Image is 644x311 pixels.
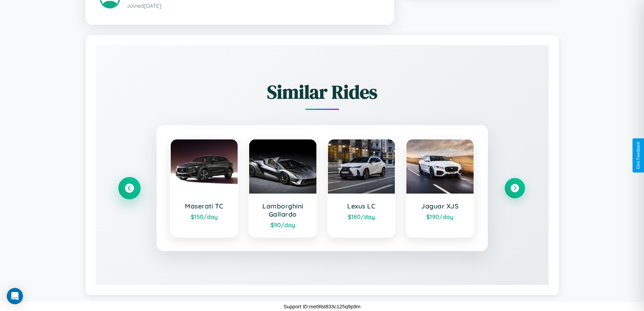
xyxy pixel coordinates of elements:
[170,139,239,238] a: Maserati TC$150/day
[335,202,388,210] h3: Lexus LC
[127,1,380,11] p: Joined [DATE]
[413,202,467,210] h3: Jaguar XJS
[177,202,231,210] h3: Maserati TC
[284,302,361,311] p: Support ID: met9lst833c125q9p9m
[406,139,474,238] a: Jaguar XJS$190/day
[256,221,310,228] div: $ 90 /day
[636,142,641,169] div: Give Feedback
[413,213,467,220] div: $ 190 /day
[327,139,396,238] a: Lexus LC$180/day
[177,213,231,220] div: $ 150 /day
[335,213,388,220] div: $ 180 /day
[119,79,525,105] h2: Similar Rides
[7,288,23,304] div: Open Intercom Messenger
[256,202,310,218] h3: Lamborghini Gallardo
[248,139,317,238] a: Lamborghini Gallardo$90/day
